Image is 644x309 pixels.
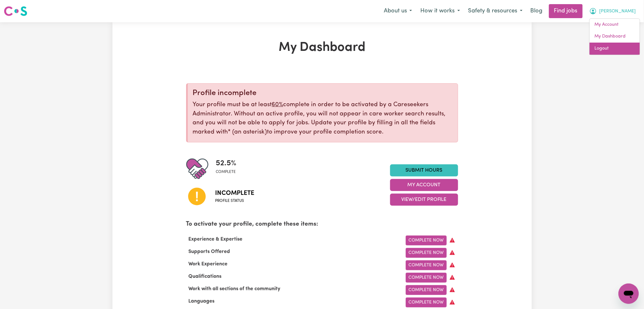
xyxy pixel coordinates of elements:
[619,284,639,304] iframe: Button to launch messaging window
[406,260,447,270] a: Complete Now
[228,129,267,135] span: an asterisk
[216,169,237,175] span: complete
[216,158,237,169] span: 52.5 %
[416,4,464,18] button: How it works
[215,189,254,198] span: Incomplete
[406,236,447,245] a: Complete Now
[216,158,242,180] div: Profile completeness: 52.5%
[272,102,283,108] u: 60%
[390,194,458,206] button: View/Edit Profile
[406,298,447,307] a: Complete Now
[4,4,27,18] a: Careseekers logo
[406,273,447,283] a: Complete Now
[406,285,447,295] a: Complete Now
[390,164,458,176] a: Submit Hours
[590,31,640,43] a: My Dashboard
[590,19,640,31] a: My Account
[215,198,254,204] span: Profile status
[549,4,583,18] a: Find jobs
[585,4,640,18] button: My Account
[186,237,245,242] span: Experience & Expertise
[589,18,640,55] div: My Account
[4,5,27,17] img: Careseekers logo
[380,4,416,18] button: About us
[590,43,640,55] a: Logout
[193,89,453,98] div: Profile incomplete
[186,262,230,267] span: Work Experience
[464,4,527,18] button: Safety & resources
[600,8,636,15] span: [PERSON_NAME]
[406,248,447,258] a: Complete Now
[527,4,546,18] a: Blog
[390,179,458,191] button: My Account
[186,274,224,279] span: Qualifications
[193,100,453,137] p: Your profile must be at least complete in order to be activated by a Careseekers Administrator. W...
[186,249,233,254] span: Supports Offered
[186,220,458,229] p: To activate your profile, complete these items:
[186,299,217,304] span: Languages
[186,286,283,292] span: Work with all sections of the community
[186,40,458,55] h1: My Dashboard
